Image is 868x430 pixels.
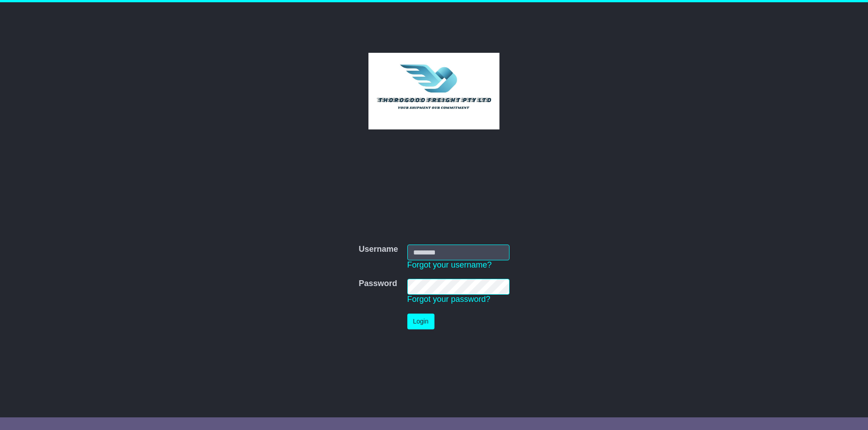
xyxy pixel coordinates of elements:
[359,245,398,254] label: Username
[407,260,492,269] a: Forgot your username?
[368,53,500,129] img: Thorogood Freight Pty Ltd
[407,314,434,329] button: Login
[407,295,491,304] a: Forgot your password?
[359,279,397,289] label: Password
